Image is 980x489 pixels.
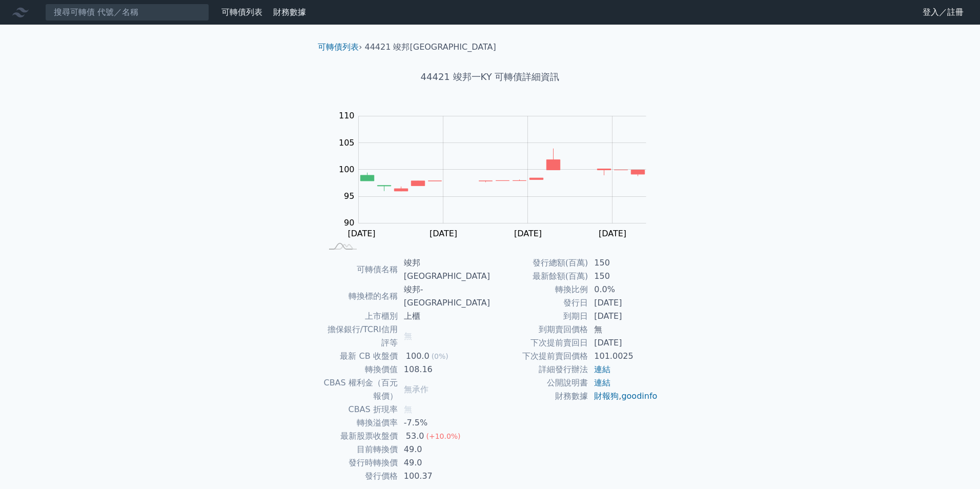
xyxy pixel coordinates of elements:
td: CBAS 折現率 [322,403,398,416]
tspan: [DATE] [430,229,457,238]
td: [DATE] [588,310,658,323]
td: 150 [588,256,658,270]
td: 轉換溢價率 [322,416,398,430]
td: 101.0025 [588,350,658,363]
td: 最新餘額(百萬) [490,270,588,283]
tspan: [DATE] [599,229,626,238]
td: 無 [588,323,658,336]
td: 上櫃 [398,310,490,323]
div: 100.0 [404,350,432,363]
td: 100.37 [398,470,490,483]
td: 轉換價值 [322,363,398,376]
h1: 44421 竣邦一KY 可轉債詳細資訊 [310,70,670,84]
tspan: 95 [344,191,354,201]
td: 竣邦[GEOGRAPHIC_DATA] [398,256,490,283]
g: Chart [334,111,662,238]
td: , [588,390,658,403]
a: 可轉債列表 [318,42,359,52]
li: › [318,41,362,53]
tspan: 110 [339,111,355,120]
td: 目前轉換價 [322,443,398,456]
td: 發行價格 [322,470,398,483]
td: -7.5% [398,416,490,430]
span: (+10.0%) [426,432,460,440]
td: 下次提前賣回日 [490,336,588,350]
td: [DATE] [588,336,658,350]
td: 到期日 [490,310,588,323]
td: 竣邦-[GEOGRAPHIC_DATA] [398,283,490,310]
td: 150 [588,270,658,283]
tspan: 100 [339,165,355,174]
li: 44421 竣邦[GEOGRAPHIC_DATA] [365,41,496,53]
td: 轉換標的名稱 [322,283,398,310]
a: 財務數據 [273,7,306,17]
td: 49.0 [398,443,490,456]
span: (0%) [432,352,448,360]
td: 49.0 [398,456,490,470]
td: 詳細發行辦法 [490,363,588,376]
a: 登入／註冊 [914,4,972,21]
td: 財務數據 [490,390,588,403]
a: 連結 [594,378,610,388]
tspan: [DATE] [514,229,542,238]
td: 最新股票收盤價 [322,430,398,443]
td: 發行時轉換價 [322,456,398,470]
td: 108.16 [398,363,490,376]
td: 擔保銀行/TCRI信用評等 [322,323,398,350]
td: 到期賣回價格 [490,323,588,336]
td: 最新 CB 收盤價 [322,350,398,363]
td: 上市櫃別 [322,310,398,323]
span: 無 [404,331,412,341]
td: 公開說明書 [490,376,588,390]
a: 財報狗 [594,391,619,401]
td: [DATE] [588,296,658,310]
a: 連結 [594,364,610,374]
td: 轉換比例 [490,283,588,296]
tspan: 90 [344,218,354,228]
input: 搜尋可轉債 代號／名稱 [45,4,209,21]
td: 可轉債名稱 [322,256,398,283]
td: CBAS 權利金（百元報價） [322,376,398,403]
a: 可轉債列表 [221,7,262,17]
td: 下次提前賣回價格 [490,350,588,363]
tspan: 105 [339,138,355,148]
div: 53.0 [404,430,426,443]
g: Series [360,149,644,192]
td: 0.0% [588,283,658,296]
a: goodinfo [621,391,657,401]
td: 發行日 [490,296,588,310]
span: 無 [404,404,412,414]
td: 發行總額(百萬) [490,256,588,270]
tspan: [DATE] [348,229,376,238]
span: 無承作 [404,384,428,394]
